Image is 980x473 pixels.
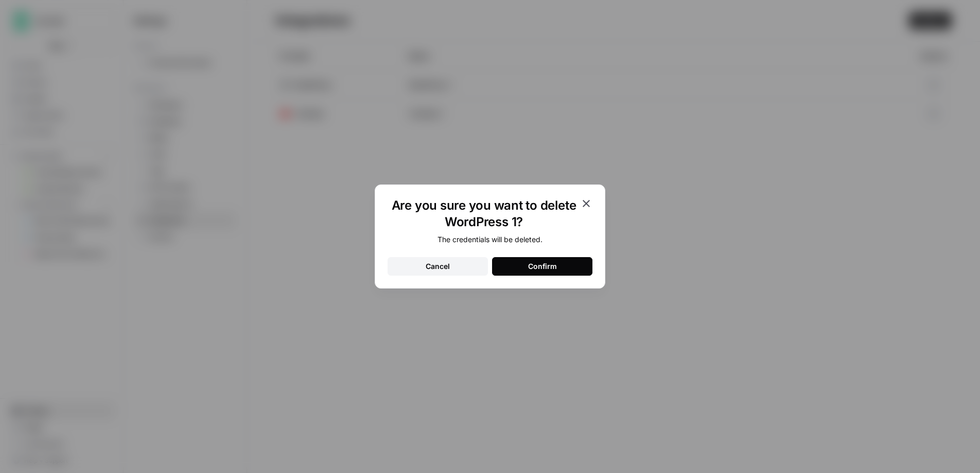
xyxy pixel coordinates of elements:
[426,261,450,272] div: Cancel
[528,261,557,272] div: Confirm
[388,234,592,245] div: The credentials will be deleted.
[492,257,592,276] button: Confirm
[388,197,580,230] h1: Are you sure you want to delete WordPress 1?
[388,257,488,276] button: Cancel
